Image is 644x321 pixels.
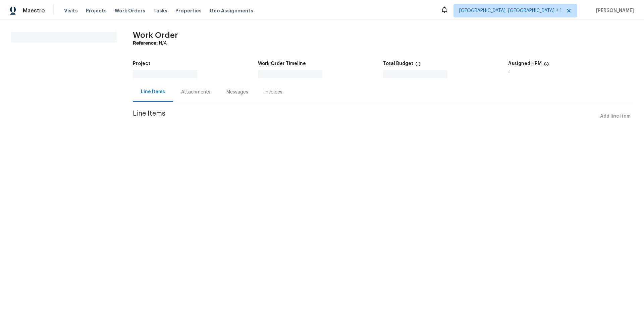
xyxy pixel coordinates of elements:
span: The total cost of line items that have been proposed by Opendoor. This sum includes line items th... [415,61,421,70]
h5: Assigned HPM [508,61,542,66]
span: The hpm assigned to this work order. [544,61,549,70]
span: Tasks [153,8,167,13]
span: Work Order [133,31,178,39]
span: [GEOGRAPHIC_DATA], [GEOGRAPHIC_DATA] + 1 [459,7,562,14]
div: Attachments [181,89,210,95]
span: Maestro [23,7,45,14]
span: Geo Assignments [210,7,253,14]
span: Visits [64,7,78,14]
span: Properties [175,7,202,14]
div: - [508,70,633,75]
span: Projects [86,7,107,14]
div: Messages [226,89,248,95]
h5: Work Order Timeline [258,61,306,66]
h5: Project [133,61,150,66]
b: Reference: [133,41,158,46]
span: Line Items [133,110,597,123]
div: Line Items [141,88,165,95]
h5: Total Budget [383,61,413,66]
div: Invoices [264,89,282,95]
div: N/A [133,40,633,47]
span: [PERSON_NAME] [593,7,634,14]
span: Work Orders [115,7,145,14]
